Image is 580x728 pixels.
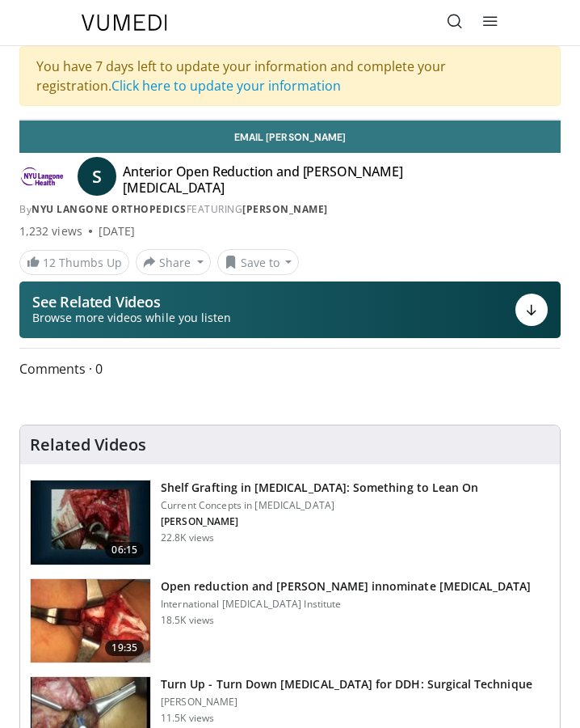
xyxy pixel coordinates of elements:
h3: Open reduction and [PERSON_NAME] innominate [MEDICAL_DATA] [161,578,531,595]
a: Click here to update your information [111,77,341,95]
p: International [MEDICAL_DATA] Institute [161,598,531,611]
p: 18.5K views [161,614,214,627]
p: 22.8K views [161,531,214,544]
span: Comments 0 [19,358,561,379]
span: 06:15 [105,542,144,558]
span: 19:35 [105,640,144,656]
h4: Anterior Open Reduction and [PERSON_NAME] [MEDICAL_DATA] [123,163,506,196]
a: 19:35 Open reduction and [PERSON_NAME] innominate [MEDICAL_DATA] International [MEDICAL_DATA] Ins... [30,578,550,664]
h3: Turn Up - Turn Down [MEDICAL_DATA] for DDH: Surgical Technique [161,676,532,692]
p: [PERSON_NAME] [161,696,532,709]
img: NYU Langone Orthopedics [19,163,65,189]
h3: Shelf Grafting in [MEDICAL_DATA]: Something to Lean On [161,480,478,496]
p: Current Concepts in [MEDICAL_DATA] [161,499,478,512]
p: [PERSON_NAME] [161,515,478,528]
p: See Related Videos [32,294,231,310]
button: See Related Videos Browse more videos while you listen [19,281,561,338]
a: S [78,157,116,196]
button: Share [136,249,211,275]
p: 11.5K views [161,712,214,725]
a: [PERSON_NAME] [242,202,328,216]
span: 12 [43,255,56,270]
div: [DATE] [99,223,135,239]
button: Save to [217,249,300,275]
a: Email [PERSON_NAME] [19,121,561,153]
img: UFuN5x2kP8YLDu1n4xMDoxOjA4MTsiGN.150x105_q85_crop-smart_upscale.jpg [31,579,150,663]
div: By FEATURING [19,202,561,217]
span: Browse more videos while you listen [32,310,231,326]
div: You have 7 days left to update your information and complete your registration. [19,46,561,106]
a: 12 Thumbs Up [19,250,129,275]
h4: Related Videos [30,435,146,455]
img: 6a56c852-449d-4c3f-843a-e2e05107bc3e.150x105_q85_crop-smart_upscale.jpg [31,480,150,565]
img: VuMedi Logo [82,15,167,31]
a: NYU Langone Orthopedics [32,202,187,216]
a: 06:15 Shelf Grafting in [MEDICAL_DATA]: Something to Lean On Current Concepts in [MEDICAL_DATA] [... [30,480,550,565]
span: 1,232 views [19,223,82,239]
